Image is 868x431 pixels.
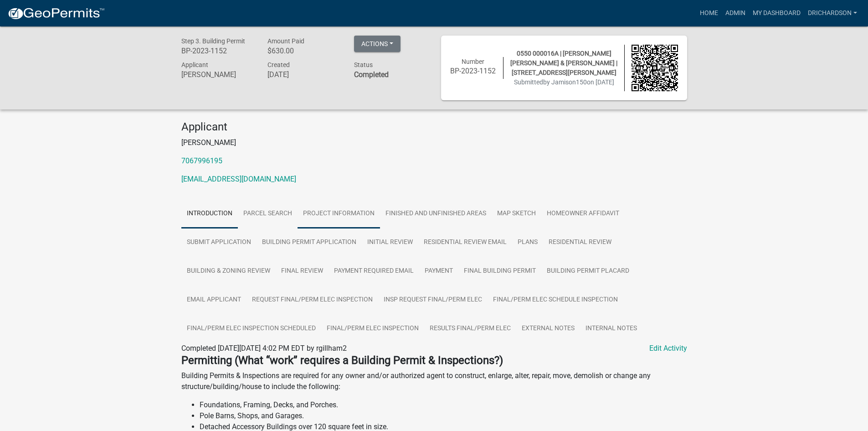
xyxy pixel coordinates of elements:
h6: BP-2023-1152 [181,47,254,55]
a: Residential Review [543,228,617,257]
a: Payment [419,257,458,286]
span: 0550 000016A | [PERSON_NAME] [PERSON_NAME] & [PERSON_NAME] | [STREET_ADDRESS][PERSON_NAME] [510,50,617,76]
a: Building & Zoning Review [181,257,276,286]
a: Building Permit Application [257,228,362,257]
p: [PERSON_NAME] [181,137,687,148]
a: External Notes [516,314,580,343]
span: Applicant [181,61,208,68]
a: Homeowner Affidavit [541,199,625,228]
a: Plans [512,228,543,257]
a: Email Applicant [181,286,247,315]
a: Building Permit Placard [541,257,635,286]
a: Edit Activity [649,343,687,354]
a: Submit Application [181,228,257,257]
img: QR code [632,45,678,91]
a: Final/Perm Elec Inspection Scheduled [181,314,321,343]
a: Request Final/Perm Elec Inspection [247,286,378,315]
a: Project Information [298,199,380,228]
strong: Permitting (What “work” requires a Building Permit & Inspections?) [181,354,503,367]
a: Residential Review Email [418,228,512,257]
a: Introduction [181,199,238,228]
a: Final Review [276,257,329,286]
h4: Applicant [181,120,687,134]
h6: $630.00 [267,47,340,55]
span: Amount Paid [267,37,304,45]
strong: Completed [354,70,389,79]
a: Home [696,5,722,22]
li: Foundations, Framing, Decks, and Porches. [200,400,687,410]
span: Submitted on [DATE] [514,78,614,86]
h6: [PERSON_NAME] [181,70,254,79]
p: Building Permits & Inspections are required for any owner and/or authorized agent to construct, e... [181,370,687,392]
a: My Dashboard [749,5,804,22]
span: Number [462,58,484,65]
a: Payment Required Email [329,257,419,286]
a: Final/Perm Elec Schedule Inspection [488,286,623,315]
a: Initial Review [362,228,418,257]
a: Parcel search [238,199,298,228]
a: Map Sketch [492,199,541,228]
a: Results Final/Perm Elec [424,314,516,343]
a: Internal Notes [580,314,642,343]
a: Finished and Unfinished Areas [380,199,492,228]
span: Created [267,61,290,68]
a: drichardson [804,5,861,22]
span: Completed [DATE][DATE] 4:02 PM EDT by rgillham2 [181,344,347,353]
span: Step 3. Building Permit [181,37,245,45]
h6: BP-2023-1152 [450,67,497,75]
span: Status [354,61,373,68]
a: Final Building Permit [458,257,541,286]
a: [EMAIL_ADDRESS][DOMAIN_NAME] [181,175,296,183]
li: Pole Barns, Shops, and Garages. [200,410,687,421]
a: Final/Perm Elec Inspection [321,314,424,343]
h6: [DATE] [267,70,340,79]
a: Admin [722,5,749,22]
span: by Jamison150 [543,78,587,86]
a: 7067996195 [181,156,222,165]
button: Actions [354,36,401,52]
a: Insp Request Final/Perm Elec [378,286,488,315]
